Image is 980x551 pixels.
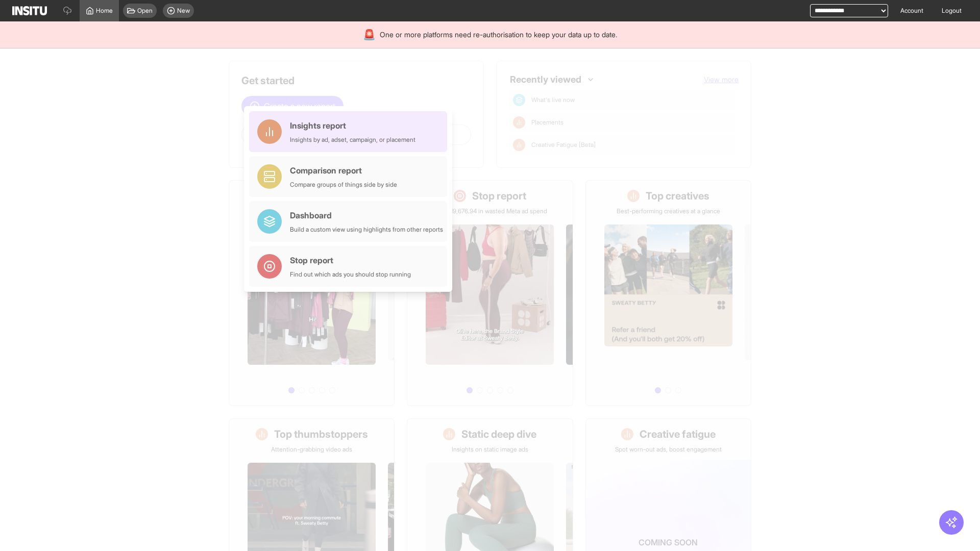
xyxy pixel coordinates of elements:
div: 🚨 [363,28,376,42]
span: Home [96,7,113,15]
div: Build a custom view using highlights from other reports [290,226,443,234]
div: Stop report [290,254,411,266]
div: Insights report [290,119,415,132]
div: Compare groups of things side by side [290,181,397,189]
span: One or more platforms need re-authorisation to keep your data up to date. [380,30,617,40]
div: Find out which ads you should stop running [290,270,411,279]
span: Open [137,7,153,15]
span: New [177,7,190,15]
div: Insights by ad, adset, campaign, or placement [290,136,415,144]
img: Logo [12,6,47,15]
div: Comparison report [290,164,397,177]
div: Dashboard [290,209,443,221]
